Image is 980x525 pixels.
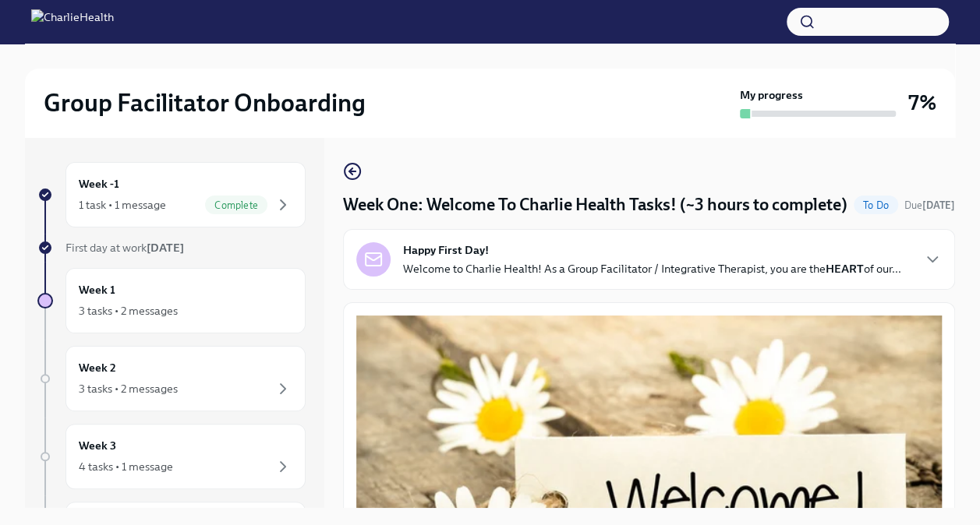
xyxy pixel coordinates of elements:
[79,197,166,213] div: 1 task • 1 message
[37,240,306,255] a: First day at work[DATE]
[854,199,898,211] span: To Do
[922,199,955,211] strong: [DATE]
[37,268,306,333] a: Week 13 tasks • 2 messages
[44,87,366,118] h2: Group Facilitator Onboarding
[79,359,116,376] h6: Week 2
[79,175,119,192] h6: Week -1
[79,281,115,298] h6: Week 1
[79,303,178,319] div: 3 tasks • 2 messages
[403,261,901,277] p: Welcome to Charlie Health! As a Group Facilitator / Integrative Therapist, you are the of our...
[37,162,306,227] a: Week -11 task • 1 messageComplete
[31,9,114,34] img: CharlieHealth
[37,424,306,489] a: Week 34 tasks • 1 message
[826,262,864,276] strong: HEART
[79,459,173,474] div: 4 tasks • 1 message
[147,241,184,255] strong: [DATE]
[904,199,955,211] span: Due
[343,193,847,217] h4: Week One: Welcome To Charlie Health Tasks! (~3 hours to complete)
[37,346,306,411] a: Week 23 tasks • 2 messages
[908,89,936,117] h3: 7%
[65,241,184,255] span: First day at work
[740,87,803,103] strong: My progress
[403,242,489,258] strong: Happy First Day!
[79,437,116,454] h6: Week 3
[79,381,178,396] div: 3 tasks • 2 messages
[205,199,267,211] span: Complete
[904,198,955,213] span: August 26th, 2025 09:00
